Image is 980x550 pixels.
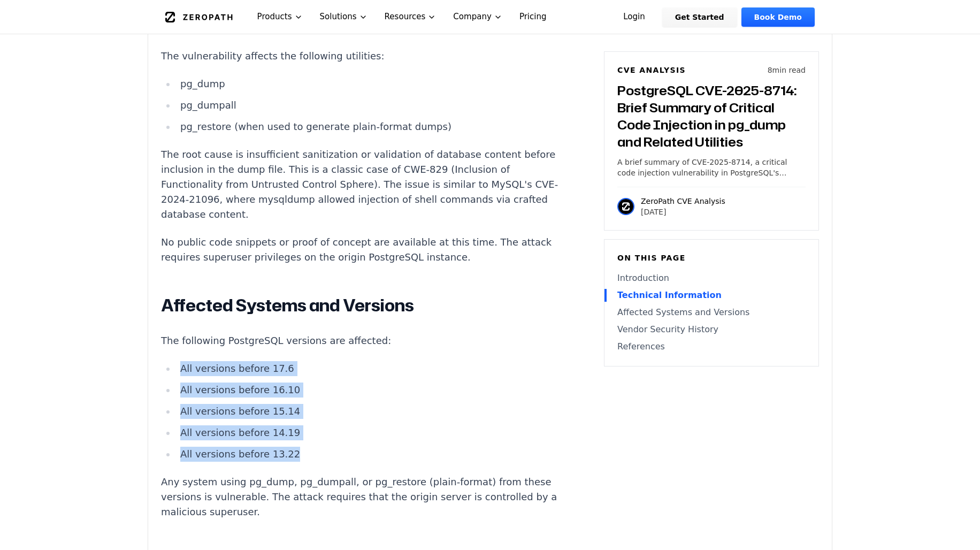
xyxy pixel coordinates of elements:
[176,447,559,462] li: All versions before 13.22
[741,7,815,27] a: Book Demo
[176,119,559,134] li: pg_restore (when used to generate plain-format dumps)
[662,7,737,27] a: Get Started
[610,7,658,27] a: Login
[617,306,806,319] a: Affected Systems and Versions
[768,65,806,75] p: 8 min read
[617,323,806,336] a: Vendor Security History
[176,383,559,398] li: All versions before 16.10
[617,82,806,150] h3: PostgreSQL CVE-2025-8714: Brief Summary of Critical Code Injection in pg_dump and Related Utilities
[617,65,686,75] h6: CVE Analysis
[161,475,559,520] p: Any system using pg_dump, pg_dumpall, or pg_restore (plain-format) from these versions is vulnera...
[161,49,559,64] p: The vulnerability affects the following utilities:
[161,235,559,265] p: No public code snippets or proof of concept are available at this time. The attack requires super...
[617,340,806,353] a: References
[176,425,559,440] li: All versions before 14.19
[161,333,559,348] p: The following PostgreSQL versions are affected:
[161,147,559,222] p: The root cause is insufficient sanitization or validation of database content before inclusion in...
[176,77,559,91] li: pg_dump
[617,157,806,178] p: A brief summary of CVE-2025-8714, a critical code injection vulnerability in PostgreSQL's pg_dump...
[176,98,559,113] li: pg_dumpall
[617,198,634,215] img: ZeroPath CVE Analysis
[641,207,725,217] p: [DATE]
[176,361,559,376] li: All versions before 17.6
[641,196,725,207] p: ZeroPath CVE Analysis
[617,289,806,302] a: Technical Information
[176,404,559,419] li: All versions before 15.14
[161,295,559,316] h2: Affected Systems and Versions
[617,272,806,285] a: Introduction
[617,253,806,263] h6: On this page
